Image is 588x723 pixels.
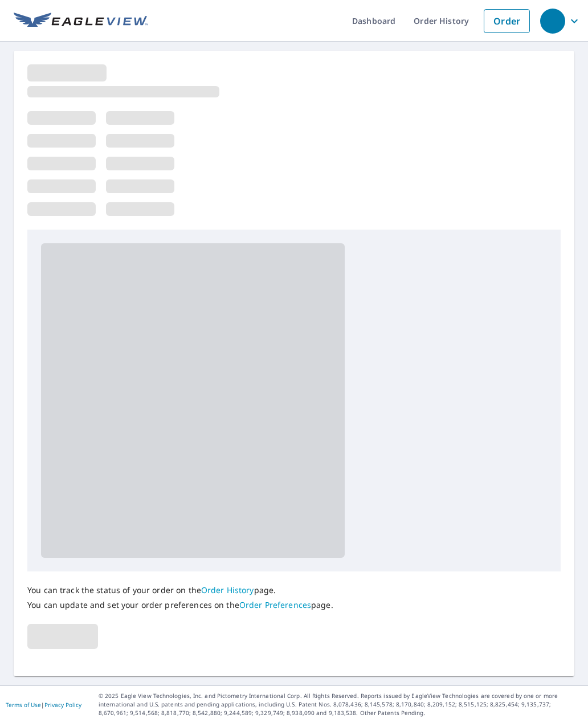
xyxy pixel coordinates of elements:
[44,701,81,709] a: Privacy Policy
[484,9,530,33] a: Order
[6,701,81,708] p: |
[27,600,333,610] p: You can update and set your order preferences on the page.
[99,692,582,717] p: © 2025 Eagle View Technologies, Inc. and Pictometry International Corp. All Rights Reserved. Repo...
[27,585,333,595] p: You can track the status of your order on the page.
[14,13,148,30] img: EV Logo
[201,585,254,595] a: Order History
[239,599,311,610] a: Order Preferences
[6,701,41,709] a: Terms of Use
